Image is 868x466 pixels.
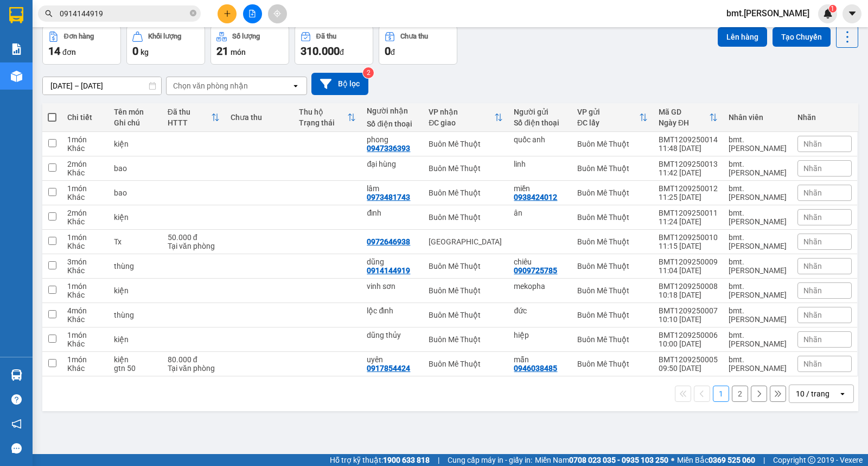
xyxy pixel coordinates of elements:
[429,335,503,344] div: Buôn Mê Thuột
[367,160,418,168] div: đại hùng
[379,26,457,65] button: Chưa thu0đ
[367,144,410,153] div: 0947336393
[168,118,211,127] div: HTTT
[391,48,395,56] span: đ
[132,45,138,58] span: 0
[808,456,815,464] span: copyright
[268,4,287,23] button: aim
[301,45,340,58] span: 310.000
[423,103,508,132] th: Toggle SortBy
[162,103,225,132] th: Toggle SortBy
[729,209,787,226] div: bmt.thaison
[829,5,837,12] sup: 1
[577,213,648,222] div: Buôn Mê Thuột
[429,164,503,173] div: Buôn Mê Thuột
[114,286,156,295] div: kiện
[514,257,566,266] div: chiêu
[67,113,103,122] div: Chi tiết
[577,188,648,197] div: Buôn Mê Thuột
[75,77,144,89] li: VP Buôn Mê Thuột
[64,33,94,40] div: Đơn hàng
[659,209,718,217] div: BMT1209250011
[126,26,205,65] button: Khối lượng0kg
[577,335,648,344] div: Buôn Mê Thuột
[729,282,787,299] div: bmt.thaison
[514,266,557,275] div: 0909725785
[718,27,767,47] button: Lên hàng
[11,369,22,381] img: warehouse-icon
[831,5,834,12] span: 1
[514,160,566,168] div: linh
[429,237,503,246] div: [GEOGRAPHIC_DATA]
[363,67,374,78] sup: 2
[367,266,410,275] div: 0914144919
[114,108,156,116] div: Tên món
[729,184,787,201] div: bmt.thaison
[367,355,418,364] div: uyên
[577,286,648,295] div: Buôn Mê Thuột
[367,106,418,115] div: Người nhận
[114,164,156,173] div: bao
[114,335,156,344] div: kiện
[429,311,503,319] div: Buôn Mê Thuột
[11,443,22,454] span: message
[43,77,161,95] input: Select a date range.
[803,286,822,295] span: Nhãn
[67,355,103,364] div: 1 món
[114,355,156,364] div: kiện
[718,7,818,20] span: bmt.[PERSON_NAME]
[729,306,787,324] div: bmt.thaison
[11,419,22,429] span: notification
[299,108,348,116] div: Thu hộ
[577,164,648,173] div: Buôn Mê Thuột
[67,135,103,144] div: 1 món
[659,315,718,324] div: 10:10 [DATE]
[429,360,503,368] div: Buôn Mê Thuột
[67,339,103,348] div: Khác
[367,331,418,339] div: dũng thủy
[67,184,103,193] div: 1 món
[659,355,718,364] div: BMT1209250005
[659,364,718,373] div: 09:50 [DATE]
[367,119,418,128] div: Số điện thoại
[330,454,430,466] span: Hỗ trợ kỹ thuật:
[316,33,336,40] div: Đã thu
[114,262,156,270] div: thùng
[514,306,566,315] div: đức
[400,33,428,40] div: Chưa thu
[367,257,418,266] div: dũng
[729,113,787,122] div: Nhân viên
[11,71,22,82] img: warehouse-icon
[11,43,22,55] img: solution-icon
[803,237,822,246] span: Nhãn
[659,233,718,242] div: BMT1209250010
[367,135,418,144] div: phong
[295,26,373,65] button: Đã thu310.000đ
[367,209,418,217] div: đỉnh
[659,306,718,315] div: BMT1209250007
[429,108,494,116] div: VP nhận
[168,108,211,116] div: Đã thu
[367,193,410,201] div: 0973481743
[114,118,156,127] div: Ghi chú
[577,118,639,127] div: ĐC lấy
[729,355,787,373] div: bmt.thaison
[114,364,156,373] div: gtn 50
[67,315,103,324] div: Khác
[659,108,709,116] div: Mã GD
[385,45,391,58] span: 0
[340,48,344,56] span: đ
[659,217,718,226] div: 11:24 [DATE]
[168,355,220,364] div: 80.000 đ
[577,360,648,368] div: Buôn Mê Thuột
[67,331,103,339] div: 1 món
[803,213,822,222] span: Nhãn
[114,237,156,246] div: Tx
[514,355,566,364] div: mẫn
[190,10,196,16] span: close-circle
[659,160,718,168] div: BMT1209250013
[763,454,765,466] span: |
[429,262,503,270] div: Buôn Mê Thuột
[67,266,103,275] div: Khác
[659,184,718,193] div: BMT1209250012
